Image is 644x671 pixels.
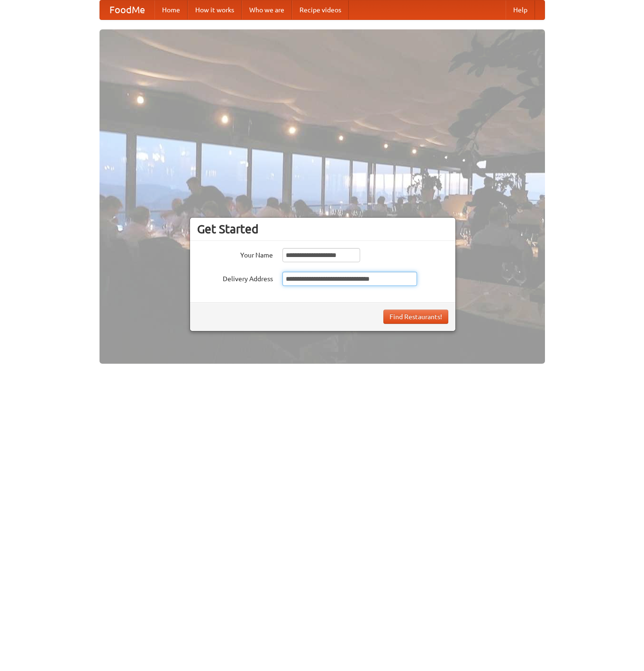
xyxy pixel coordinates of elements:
button: Find Restaurants! [383,310,448,324]
label: Your Name [197,248,273,260]
h3: Get Started [197,222,448,236]
label: Delivery Address [197,272,273,284]
a: Home [154,0,188,19]
a: How it works [188,0,242,19]
a: Who we are [242,0,292,19]
a: Recipe videos [292,0,349,19]
a: FoodMe [100,0,154,19]
a: Help [506,0,535,19]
